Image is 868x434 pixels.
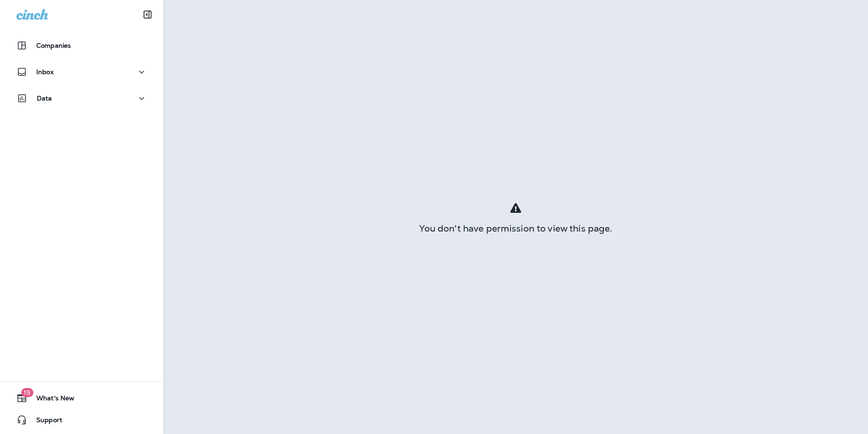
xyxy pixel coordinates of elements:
button: 19What's New [9,389,154,407]
button: Data [9,89,154,107]
span: What's New [27,394,74,405]
button: Inbox [9,63,154,81]
button: Collapse Sidebar [135,5,160,24]
span: Support [27,416,62,427]
p: Companies [36,42,71,49]
button: Support [9,411,154,429]
button: Companies [9,36,154,55]
div: You don't have permission to view this page. [163,225,868,232]
p: Inbox [36,68,54,76]
span: 19 [21,388,33,397]
p: Data [37,95,52,102]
